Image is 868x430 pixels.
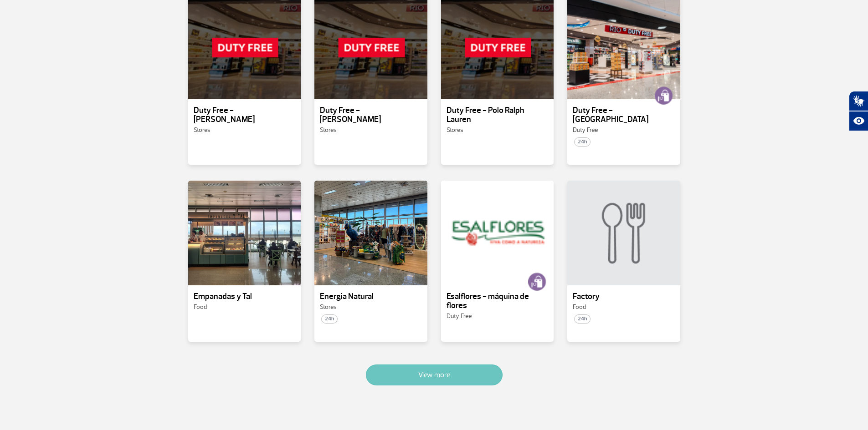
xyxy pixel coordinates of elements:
[194,126,211,134] span: Stores
[849,111,868,131] button: Abrir recursos assistivos.
[366,364,503,385] button: View more
[320,106,422,124] p: Duty Free - [PERSON_NAME]
[849,91,868,111] button: Abrir tradutor de língua de sinais.
[574,137,591,147] span: 24h
[320,303,337,311] span: Stores
[447,312,472,320] span: Duty Free
[573,106,675,124] p: Duty Free - [GEOGRAPHIC_DATA]
[320,126,337,134] span: Stores
[320,292,422,301] p: Energia Natural
[194,106,296,124] p: Duty Free - [PERSON_NAME]
[194,303,207,311] span: Food
[447,106,549,124] p: Duty Free - Polo Ralph Lauren
[447,126,463,134] span: Stores
[849,91,868,131] div: Plugin de acessibilidade da Hand Talk.
[573,292,675,301] p: Factory
[194,292,296,301] p: Empanadas y Tal
[655,86,673,105] img: loja-de-compras.png
[447,292,549,310] p: Esalflores - máquina de flores
[321,314,338,324] span: 24h
[574,314,591,324] span: 24h
[573,303,586,311] span: Food
[573,126,598,134] span: Duty Free
[528,273,546,291] img: loja-de-compras.png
